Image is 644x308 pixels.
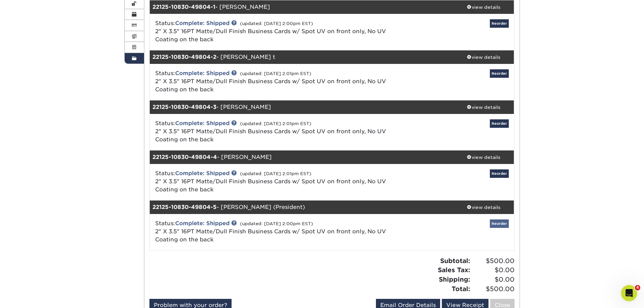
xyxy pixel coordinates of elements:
a: view details [453,150,514,164]
span: $500.00 [472,256,515,266]
strong: Subtotal: [440,257,470,264]
strong: 22125-10830-49804-5 [152,204,217,210]
span: 2" X 3.5" 16PT Matte/Dull Finish Business Cards w/ Spot UV on front only, No UV Coating on the back [155,128,386,143]
strong: 22125-10830-49804-2 [152,54,216,60]
a: Complete: Shipped [175,170,230,176]
a: Reorder [490,169,509,178]
a: Complete: Shipped [175,70,230,76]
a: Complete: Shipped [175,120,230,126]
strong: 22125-10830-49804-4 [152,154,217,160]
a: view details [453,50,514,64]
span: $0.00 [472,265,515,275]
strong: Sales Tax: [438,266,470,274]
div: Status: [150,119,392,144]
strong: Shipping: [439,276,470,283]
a: Reorder [490,119,509,128]
div: - [PERSON_NAME] [150,100,453,114]
div: - [PERSON_NAME] t [150,50,453,64]
a: view details [453,0,514,14]
a: view details [453,100,514,114]
div: - [PERSON_NAME] [150,150,453,164]
div: view details [453,104,514,111]
div: Status: [150,219,392,244]
small: (updated: [DATE] 2:00pm EST) [240,221,313,226]
small: (updated: [DATE] 2:00pm EST) [240,21,313,26]
small: (updated: [DATE] 2:01pm EST) [240,71,311,76]
a: Complete: Shipped [175,220,230,227]
a: Reorder [490,19,509,28]
div: view details [453,154,514,161]
span: 2" X 3.5" 16PT Matte/Dull Finish Business Cards w/ Spot UV on front only, No UV Coating on the back [155,78,386,93]
div: view details [453,4,514,10]
small: (updated: [DATE] 2:01pm EST) [240,121,311,126]
div: Status: [150,19,392,44]
span: $500.00 [472,284,515,294]
span: 4 [635,285,640,290]
strong: 22125-10830-49804-1 [152,4,215,10]
iframe: Intercom live chat [621,285,637,301]
span: 2" X 3.5" 16PT Matte/Dull Finish Business Cards w/ Spot UV on front only, No UV Coating on the back [155,228,386,243]
span: 2" X 3.5" 16PT Matte/Dull Finish Business Cards w/ Spot UV on front only, No UV Coating on the back [155,178,386,193]
div: - [PERSON_NAME] [150,0,453,14]
div: - [PERSON_NAME] (President) [150,200,453,214]
a: Complete: Shipped [175,20,230,26]
strong: Total: [452,285,470,292]
div: view details [453,204,514,211]
strong: 22125-10830-49804-3 [152,104,216,110]
div: Status: [150,169,392,194]
a: Reorder [490,219,509,228]
span: 2" X 3.5" 16PT Matte/Dull Finish Business Cards w/ Spot UV on front only, No UV Coating on the back [155,28,386,43]
a: view details [453,200,514,214]
small: (updated: [DATE] 2:01pm EST) [240,171,311,176]
div: Status: [150,69,392,94]
a: Reorder [490,69,509,78]
div: view details [453,54,514,61]
span: $0.00 [472,275,515,284]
